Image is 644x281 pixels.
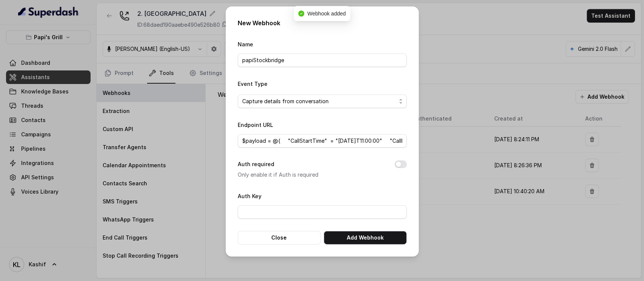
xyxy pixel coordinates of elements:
button: Capture details from conversation [238,95,407,108]
button: Close [238,231,321,244]
span: Capture details from conversation [242,97,396,106]
label: Auth required [238,160,274,169]
span: Webhook added [307,11,346,17]
p: Only enable it if Auth is required [238,170,383,179]
label: Endpoint URL [238,122,273,128]
label: Event Type [238,81,267,87]
span: check-circle [298,11,304,17]
button: Add Webhook [324,231,407,244]
h2: New Webhook [238,18,407,27]
label: Auth Key [238,193,261,199]
label: Name [238,41,253,47]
